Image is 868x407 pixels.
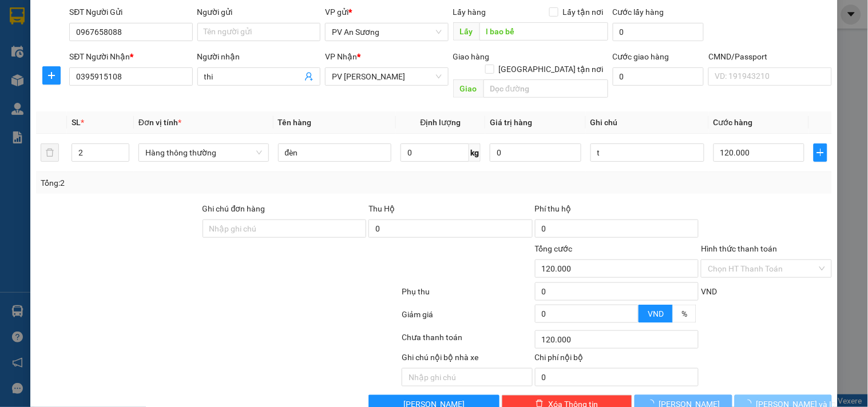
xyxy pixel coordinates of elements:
[648,309,664,318] span: VND
[115,80,143,86] span: PV Đắk Mil
[453,7,486,17] span: Lấy hàng
[613,7,664,17] label: Cước lấy hàng
[708,50,831,63] div: CMND/Passport
[332,23,441,41] span: PV An Sương
[401,285,533,305] div: Phụ thu
[453,52,490,61] span: Giao hàng
[402,351,532,368] div: Ghi chú nội bộ nhà xe
[535,244,573,253] span: Tổng cước
[701,287,717,296] span: VND
[69,50,192,63] div: SĐT Người Nhận
[203,220,367,238] input: Ghi chú đơn hàng
[401,308,533,328] div: Giảm giá
[197,6,320,18] div: Người gửi
[714,118,753,127] span: Cước hàng
[88,79,106,96] span: Nơi nhận:
[421,118,461,127] span: Định lượng
[590,143,704,162] input: Ghi Chú
[72,118,81,127] span: SL
[402,368,532,386] input: Nhập ghi chú
[39,69,133,77] strong: BIÊN NHẬN GỬI HÀNG HOÁ
[368,204,395,213] span: Thu Hộ
[681,309,687,318] span: %
[469,143,481,162] span: kg
[278,118,312,127] span: Tên hàng
[11,26,26,54] img: logo
[586,111,709,134] th: Ghi chú
[453,22,479,41] span: Lấy
[613,23,704,41] input: Cước lấy hàng
[558,6,608,18] span: Lấy tận nơi
[41,143,59,162] button: delete
[483,79,608,98] input: Dọc đường
[701,244,777,253] label: Hình thức thanh toán
[814,148,827,157] span: plus
[453,79,483,98] span: Giao
[535,351,699,368] div: Chi phí nội bộ
[138,118,181,127] span: Đơn vị tính
[304,72,314,81] span: user-add
[490,118,532,127] span: Giá trị hàng
[42,66,61,85] button: plus
[535,202,699,220] div: Phí thu hộ
[30,18,93,61] strong: CÔNG TY TNHH [GEOGRAPHIC_DATA] 214 QL13 - P.26 - Q.BÌNH THẠNH - TP HCM 1900888606
[197,50,320,63] div: Người nhận
[325,6,448,18] div: VP gửi
[401,331,533,351] div: Chưa thanh toán
[115,43,161,51] span: AS10250073
[41,177,336,189] div: Tổng: 2
[814,143,827,162] button: plus
[490,143,581,162] input: 0
[613,52,669,61] label: Cước giao hàng
[203,204,265,213] label: Ghi chú đơn hàng
[145,144,262,161] span: Hàng thông thường
[278,143,392,162] input: VD: Bàn, Ghế
[479,22,608,41] input: Dọc đường
[325,52,357,61] span: VP Nhận
[43,71,60,80] span: plus
[494,63,608,75] span: [GEOGRAPHIC_DATA] tận nơi
[613,67,704,86] input: Cước giao hàng
[109,51,161,60] span: 14:30:20 [DATE]
[11,79,23,96] span: Nơi gửi:
[332,68,441,85] span: PV Đức Xuyên
[69,6,192,18] div: SĐT Người Gửi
